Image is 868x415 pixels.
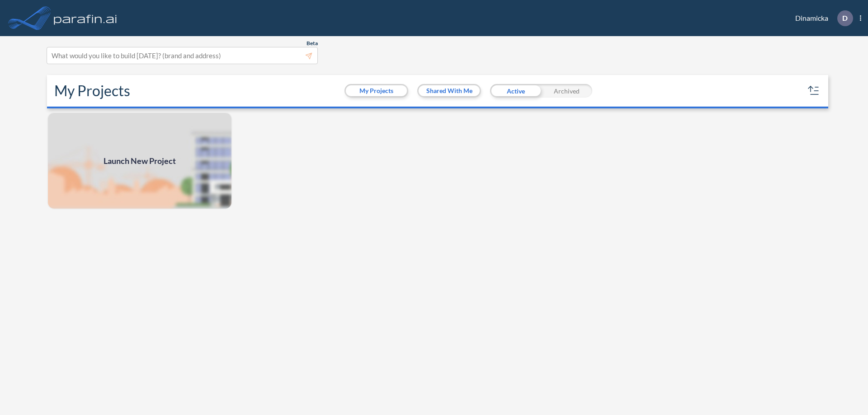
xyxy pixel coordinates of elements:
[307,40,318,47] span: Beta
[419,85,480,96] button: Shared With Me
[52,9,119,27] img: logo
[782,10,861,26] div: Dinamicka
[842,14,848,22] p: D
[490,84,541,98] div: Active
[346,85,407,96] button: My Projects
[807,84,821,98] button: sort
[47,112,232,210] img: add
[104,155,176,167] span: Launch New Project
[47,112,232,210] a: Launch New Project
[54,82,130,99] h2: My Projects
[541,84,592,98] div: Archived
